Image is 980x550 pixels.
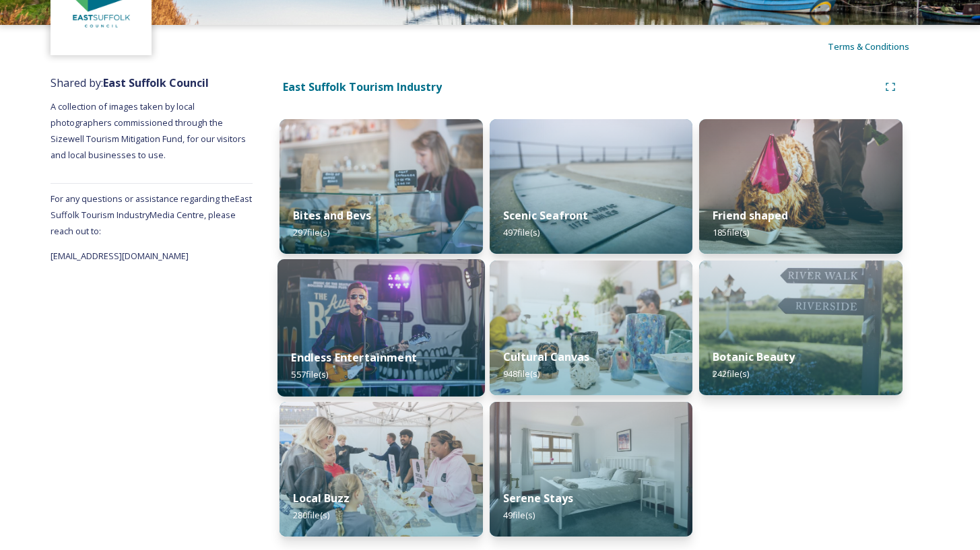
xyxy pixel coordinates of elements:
strong: East Suffolk Tourism Industry [283,79,442,94]
span: Terms & Conditions [828,40,909,53]
span: 948 file(s) [503,368,540,380]
span: Shared by: [51,75,209,90]
span: 557 file(s) [291,368,328,380]
img: a200f865-f03a-46ec-bc84-8726e83f0396.jpg [280,402,483,537]
span: 280 file(s) [293,509,329,521]
img: 12846849-7869-412f-8e03-be1d49a9a142.jpg [699,119,903,254]
span: 185 file(s) [713,226,749,238]
img: 27ec5049-6836-4a61-924f-da3d7f9bb04d.jpg [699,261,903,395]
strong: Cultural Canvas [503,349,589,364]
span: A collection of images taken by local photographers commissioned through the Sizewell Tourism Mit... [51,100,248,161]
img: cbfe503f-9d5c-46e5-accb-cb0298e208d4.jpg [490,402,693,537]
span: 49 file(s) [503,509,535,521]
img: af8e106b-86cc-4908-b70e-7260d126d77f.jpg [490,261,693,395]
span: 242 file(s) [713,368,749,380]
strong: East Suffolk Council [103,75,209,90]
a: Terms & Conditions [828,38,929,55]
img: 187ad332-59d7-4936-919b-e09a8ec764f7.jpg [280,119,483,254]
span: For any questions or assistance regarding the East Suffolk Tourism Industry Media Centre, please ... [51,193,252,237]
strong: Local Buzz [293,491,350,506]
strong: Scenic Seafront [503,208,588,223]
span: 497 file(s) [503,226,540,238]
strong: Botanic Beauty [713,349,795,364]
img: 96ddc713-6f77-4883-9b7d-4241002ee1fe.jpg [277,259,485,397]
span: [EMAIL_ADDRESS][DOMAIN_NAME] [51,250,189,262]
img: 7b3cc291-268c-4e24-ab07-34cc75eeaa57.jpg [490,119,693,254]
strong: Serene Stays [503,491,573,506]
span: 297 file(s) [293,226,329,238]
strong: Endless Entertainment [291,350,417,365]
strong: Bites and Bevs [293,208,371,223]
strong: Friend shaped [713,208,788,223]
